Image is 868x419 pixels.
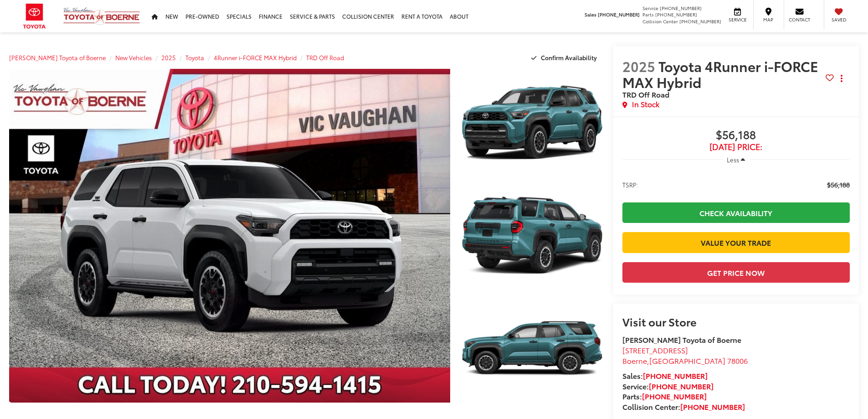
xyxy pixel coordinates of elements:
span: $56,188 [622,129,850,142]
button: Actions [834,71,850,87]
a: Expand Photo 3 [460,295,604,403]
strong: Sales: [622,370,708,381]
span: Toyota 4Runner i-FORCE MAX Hybrid [622,56,818,92]
a: TRD Off Road [306,53,344,62]
a: [PHONE_NUMBER] [642,391,707,401]
span: Service [727,16,748,23]
a: 2025 [161,53,176,62]
span: [PHONE_NUMBER] [655,11,697,18]
span: Service [642,5,658,11]
a: Value Your Trade [622,232,850,253]
button: Get Price Now [622,262,850,283]
strong: Service: [622,381,714,391]
a: Expand Photo 1 [460,69,604,177]
a: Check Availability [622,202,850,223]
a: [PHONE_NUMBER] [649,381,714,391]
span: TSRP: [622,180,638,189]
span: , [622,355,748,366]
button: Confirm Availability [526,50,604,66]
span: $56,188 [827,180,850,189]
span: [PHONE_NUMBER] [598,11,640,18]
img: 2025 Toyota 4Runner i-FORCE MAX Hybrid TRD Off Road [458,294,605,404]
span: Less [727,155,739,164]
h2: Visit our Store [622,316,850,327]
span: [PHONE_NUMBER] [679,18,721,25]
img: 2025 Toyota 4Runner i-FORCE MAX Hybrid TRD Off Road [458,181,605,291]
span: Contact [789,16,810,23]
strong: [PERSON_NAME] Toyota of Boerne [622,334,741,345]
img: Vic Vaughan Toyota of Boerne [63,7,140,26]
a: [STREET_ADDRESS] Boerne,[GEOGRAPHIC_DATA] 78006 [622,345,748,366]
span: TRD Off Road [622,89,669,99]
a: [PERSON_NAME] Toyota of Boerne [9,53,106,62]
span: [GEOGRAPHIC_DATA] [649,355,725,366]
span: 2025 [622,56,655,76]
img: 2025 Toyota 4Runner i-FORCE MAX Hybrid TRD Off Road [5,67,454,404]
img: 2025 Toyota 4Runner i-FORCE MAX Hybrid TRD Off Road [458,67,605,178]
span: Parts [642,11,654,18]
a: Toyota [185,53,204,62]
span: Collision Center [642,18,678,25]
span: [DATE] Price: [622,142,850,151]
strong: Parts: [622,391,707,401]
strong: Collision Center: [622,401,745,412]
a: New Vehicles [115,53,152,62]
span: Saved [829,16,849,23]
a: 4Runner i-FORCE MAX Hybrid [214,53,297,62]
span: Boerne [622,355,647,366]
span: dropdown dots [841,75,842,82]
a: Expand Photo 2 [460,182,604,290]
span: Map [758,16,778,23]
span: 78006 [727,355,748,366]
button: Less [722,151,750,168]
span: In Stock [632,99,659,109]
a: [PHONE_NUMBER] [643,370,708,381]
span: Confirm Availability [541,53,597,62]
a: [PHONE_NUMBER] [680,401,745,412]
span: [STREET_ADDRESS] [622,345,688,355]
a: Expand Photo 0 [9,69,450,403]
span: Sales [585,11,596,18]
span: [PHONE_NUMBER] [660,5,702,11]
